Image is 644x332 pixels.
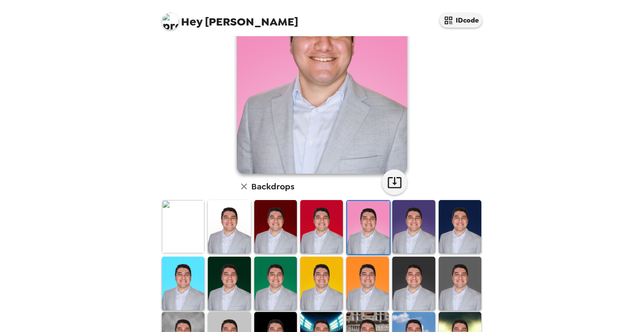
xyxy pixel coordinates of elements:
[251,180,294,193] h6: Backdrops
[162,200,204,253] img: Original
[162,13,179,30] img: profile pic
[162,9,298,28] span: [PERSON_NAME]
[440,13,482,28] button: IDcode
[181,14,202,29] span: Hey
